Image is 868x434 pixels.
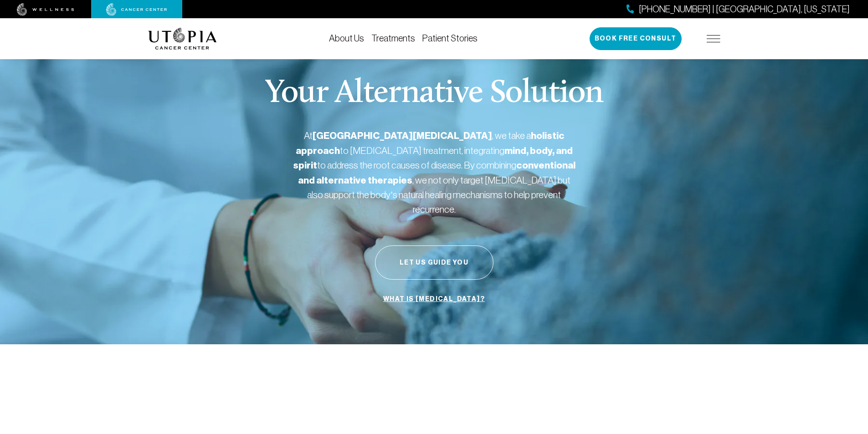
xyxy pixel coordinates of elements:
[381,291,487,308] a: What is [MEDICAL_DATA]?
[590,27,682,50] button: Book Free Consult
[298,159,575,186] strong: conventional and alternative therapies
[627,3,850,16] a: [PHONE_NUMBER] | [GEOGRAPHIC_DATA], [US_STATE]
[375,245,493,280] button: Let Us Guide You
[422,33,478,43] a: Patient Stories
[639,3,850,16] span: [PHONE_NUMBER] | [GEOGRAPHIC_DATA], [US_STATE]
[329,33,364,43] a: About Us
[148,28,217,50] img: logo
[371,33,415,43] a: Treatments
[293,128,575,216] p: At , we take a to [MEDICAL_DATA] treatment, integrating to address the root causes of disease. By...
[296,130,565,157] strong: holistic approach
[265,77,603,110] p: Your Alternative Solution
[17,3,74,16] img: wellness
[707,35,720,42] img: icon-hamburger
[106,3,167,16] img: cancer center
[313,130,492,142] strong: [GEOGRAPHIC_DATA][MEDICAL_DATA]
